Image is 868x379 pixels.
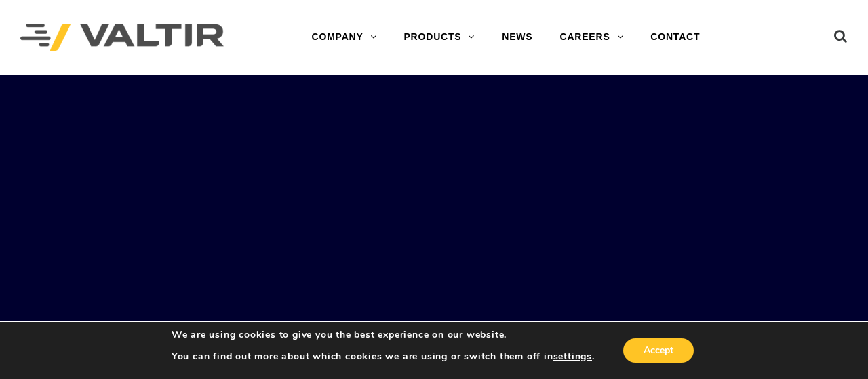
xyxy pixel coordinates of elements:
[623,338,694,363] button: Accept
[172,329,595,341] p: We are using cookies to give you the best experience on our website.
[488,24,546,51] a: NEWS
[637,24,713,51] a: CONTACT
[546,24,637,51] a: CAREERS
[172,351,595,363] p: You can find out more about which cookies we are using or switch them off in .
[298,24,391,51] a: COMPANY
[390,24,488,51] a: PRODUCTS
[553,351,592,363] button: settings
[20,24,224,52] img: Valtir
